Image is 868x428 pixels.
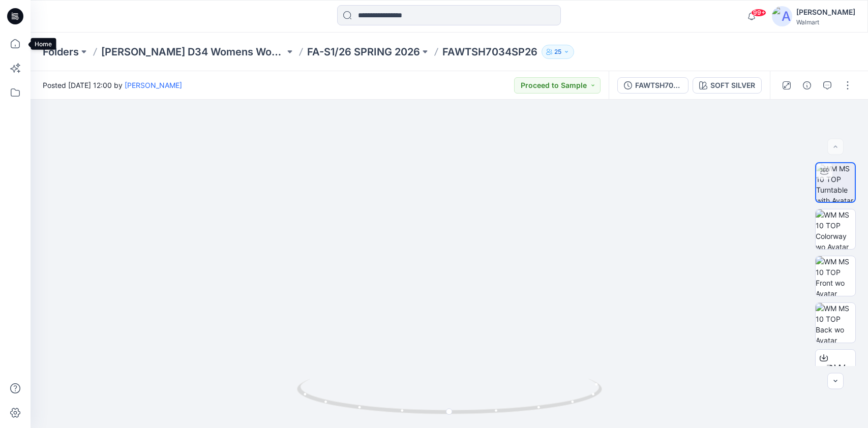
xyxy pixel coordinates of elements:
div: Walmart [796,18,855,26]
img: WM MS 10 TOP Turntable with Avatar [816,163,855,202]
span: 99+ [751,9,766,17]
span: BW [826,360,846,379]
a: [PERSON_NAME] [125,81,182,89]
p: 25 [554,46,561,57]
button: FAWTSH7034SP26 [617,77,689,94]
div: FAWTSH7034SP26 [635,80,682,91]
div: [PERSON_NAME] [796,6,855,18]
img: WM MS 10 TOP Front wo Avatar [816,256,855,296]
a: [PERSON_NAME] D34 Womens Wovens [101,45,285,59]
button: Details [799,77,815,94]
button: SOFT SILVER [693,77,762,94]
a: FA-S1/26 SPRING 2026 [307,45,420,59]
img: WM MS 10 TOP Back wo Avatar [816,303,855,343]
img: WM MS 10 TOP Colorway wo Avatar [816,209,855,249]
button: 25 [542,45,574,59]
span: Posted [DATE] 12:00 by [43,80,182,90]
a: Folders [43,45,79,59]
img: avatar [772,6,792,26]
p: FAWTSH7034SP26 [442,45,537,59]
div: SOFT SILVER [710,80,755,91]
img: eyJhbGciOiJIUzI1NiIsImtpZCI6IjAiLCJzbHQiOiJzZXMiLCJ0eXAiOiJKV1QifQ.eyJkYXRhIjp7InR5cGUiOiJzdG9yYW... [91,17,807,428]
